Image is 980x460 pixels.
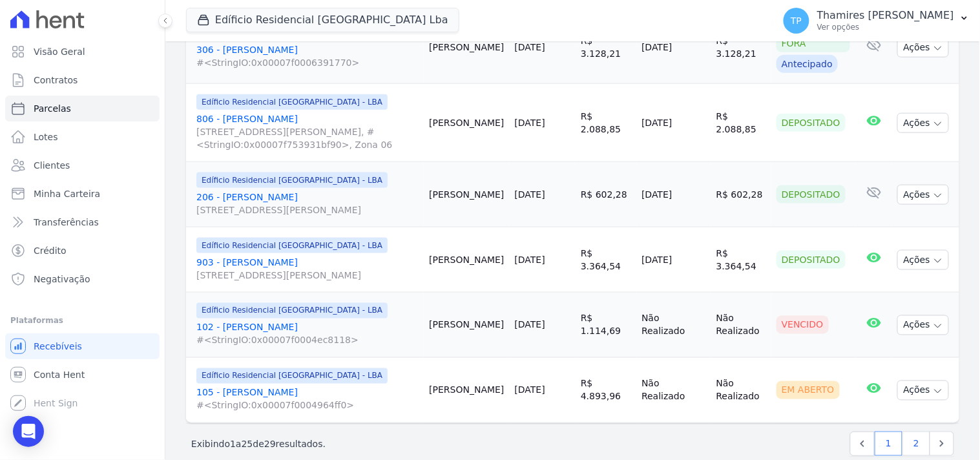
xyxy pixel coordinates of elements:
[196,303,388,319] span: Edíficio Residencial [GEOGRAPHIC_DATA] - LBA
[196,238,388,253] span: Edíficio Residencial [GEOGRAPHIC_DATA] - LBA
[5,333,160,359] a: Recebíveis
[711,358,771,423] td: Não Realizado
[5,124,160,150] a: Lotes
[576,293,636,358] td: R$ 1.114,69
[34,131,58,143] span: Lotes
[777,185,846,204] div: Depositado
[5,238,160,264] a: Crédito
[5,266,160,292] a: Negativação
[196,56,419,69] span: #<StringIO:0x00007f0006391770>
[576,84,636,162] td: R$ 2.088,85
[34,273,90,286] span: Negativação
[576,162,636,227] td: R$ 602,28
[576,358,636,423] td: R$ 4.893,96
[636,358,711,423] td: Não Realizado
[5,152,160,178] a: Clientes
[515,385,545,395] a: [DATE]
[424,84,509,162] td: [PERSON_NAME]
[636,227,711,293] td: [DATE]
[34,102,71,115] span: Parcelas
[196,368,388,384] span: Edíficio Residencial [GEOGRAPHIC_DATA] - LBA
[515,189,545,200] a: [DATE]
[897,113,949,133] button: Ações
[636,293,711,358] td: Não Realizado
[711,162,771,227] td: R$ 602,28
[902,432,930,456] a: 2
[817,22,954,32] p: Ver opções
[186,8,459,32] button: Edíficio Residencial [GEOGRAPHIC_DATA] Lba
[5,209,160,235] a: Transferências
[5,362,160,388] a: Conta Hent
[196,191,419,216] a: 206 - [PERSON_NAME][STREET_ADDRESS][PERSON_NAME]
[817,9,954,22] p: Thamires [PERSON_NAME]
[515,118,545,128] a: [DATE]
[897,381,949,401] button: Ações
[777,114,846,132] div: Depositado
[636,11,711,84] td: [DATE]
[196,386,419,412] a: 105 - [PERSON_NAME]#<StringIO:0x00007f0004964ff0>
[897,315,949,335] button: Ações
[13,416,44,447] div: Open Intercom Messenger
[515,320,545,330] a: [DATE]
[897,185,949,205] button: Ações
[34,159,70,172] span: Clientes
[242,439,253,449] span: 25
[930,432,954,456] a: Next
[264,439,276,449] span: 29
[897,250,949,270] button: Ações
[5,67,160,93] a: Contratos
[711,227,771,293] td: R$ 3.364,54
[196,172,388,188] span: Edíficio Residencial [GEOGRAPHIC_DATA] - LBA
[515,255,545,265] a: [DATE]
[711,84,771,162] td: R$ 2.088,85
[5,39,160,65] a: Visão Geral
[636,84,711,162] td: [DATE]
[850,432,875,456] a: Previous
[34,187,100,200] span: Minha Carteira
[576,11,636,84] td: R$ 3.128,21
[196,321,419,347] a: 102 - [PERSON_NAME]#<StringIO:0x00007f0004ec8118>
[777,251,846,269] div: Depositado
[196,334,419,347] span: #<StringIO:0x00007f0004ec8118>
[777,316,829,334] div: Vencido
[34,45,85,58] span: Visão Geral
[773,3,980,39] button: TP Thamires [PERSON_NAME] Ver opções
[34,368,85,381] span: Conta Hent
[5,181,160,207] a: Minha Carteira
[424,293,509,358] td: [PERSON_NAME]
[196,256,419,282] a: 903 - [PERSON_NAME][STREET_ADDRESS][PERSON_NAME]
[196,269,419,282] span: [STREET_ADDRESS][PERSON_NAME]
[777,55,838,73] div: Antecipado
[711,293,771,358] td: Não Realizado
[196,125,419,151] span: [STREET_ADDRESS][PERSON_NAME], #<StringIO:0x00007f753931bf90>, Zona 06
[424,11,509,84] td: [PERSON_NAME]
[791,16,802,25] span: TP
[196,94,388,110] span: Edíficio Residencial [GEOGRAPHIC_DATA] - LBA
[196,112,419,151] a: 806 - [PERSON_NAME][STREET_ADDRESS][PERSON_NAME], #<StringIO:0x00007f753931bf90>, Zona 06
[515,42,545,52] a: [DATE]
[576,227,636,293] td: R$ 3.364,54
[196,204,419,216] span: [STREET_ADDRESS][PERSON_NAME]
[34,244,67,257] span: Crédito
[777,381,840,399] div: Em Aberto
[424,227,509,293] td: [PERSON_NAME]
[191,437,326,450] p: Exibindo a de resultados.
[897,37,949,57] button: Ações
[34,74,78,87] span: Contratos
[10,313,154,328] div: Plataformas
[424,358,509,423] td: [PERSON_NAME]
[711,11,771,84] td: R$ 3.128,21
[34,216,99,229] span: Transferências
[424,162,509,227] td: [PERSON_NAME]
[636,162,711,227] td: [DATE]
[196,399,419,412] span: #<StringIO:0x00007f0004964ff0>
[230,439,236,449] span: 1
[5,96,160,121] a: Parcelas
[34,340,82,353] span: Recebíveis
[875,432,902,456] a: 1
[196,43,419,69] a: 306 - [PERSON_NAME]#<StringIO:0x00007f0006391770>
